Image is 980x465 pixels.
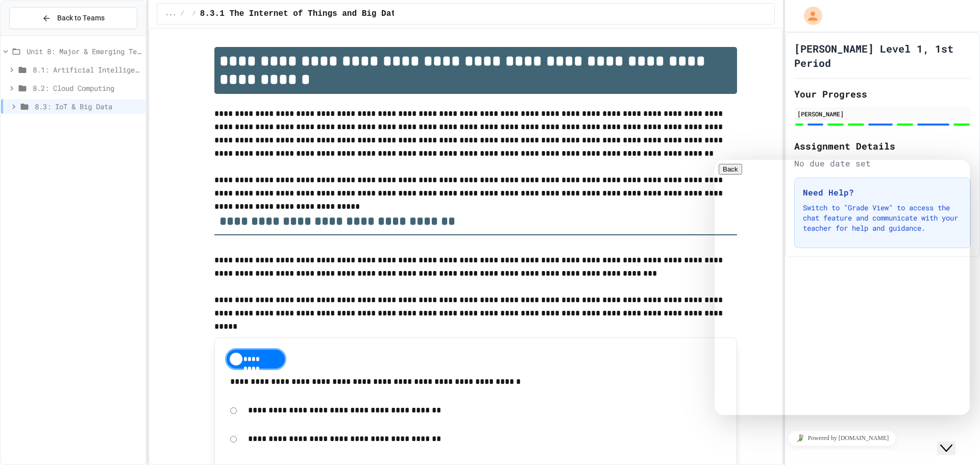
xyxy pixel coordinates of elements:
[797,109,968,118] div: [PERSON_NAME]
[937,424,970,455] iframe: chat widget
[793,4,825,28] div: My Account
[33,83,141,93] span: 8.2: Cloud Computing
[200,8,543,20] span: 8.3.1 The Internet of Things and Big Data: Our Connected Digital World
[794,41,971,70] h1: [PERSON_NAME] Level 1, 1st Period
[794,139,971,153] h2: Assignment Details
[794,157,971,169] div: No due date set
[715,427,970,450] iframe: chat widget
[35,101,141,112] span: 8.3: IoT & Big Data
[57,13,105,23] span: Back to Teams
[192,10,196,18] span: /
[794,87,971,101] h2: Your Progress
[165,10,177,18] span: ...
[33,64,141,75] span: 8.1: Artificial Intelligence Basics
[715,160,970,415] iframe: chat widget
[180,10,184,18] span: /
[9,7,137,29] button: Back to Teams
[27,46,141,57] span: Unit 8: Major & Emerging Technologies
